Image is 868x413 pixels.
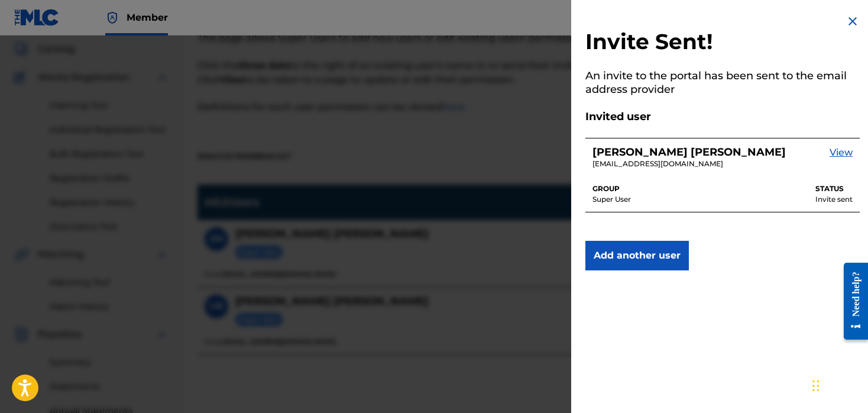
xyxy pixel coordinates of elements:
[105,11,119,25] img: Top Rightsholder
[585,69,860,96] h5: An invite to the portal has been sent to the email address provider
[812,368,820,404] div: Drag
[815,194,853,205] p: Invite sent
[592,183,631,194] p: GROUP
[585,28,860,55] h2: Invite Sent!
[592,159,786,169] p: jmangan@theartistbeat.com
[835,254,868,349] iframe: Resource Center
[815,183,853,194] p: STATUS
[809,356,868,413] iframe: Chat Widget
[830,146,853,170] a: View
[585,110,860,124] h5: Invited user
[127,11,168,24] span: Member
[14,9,60,26] img: MLC Logo
[585,241,689,270] button: Add another user
[592,146,786,159] h5: Joseph Mangan
[592,194,631,205] p: Super User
